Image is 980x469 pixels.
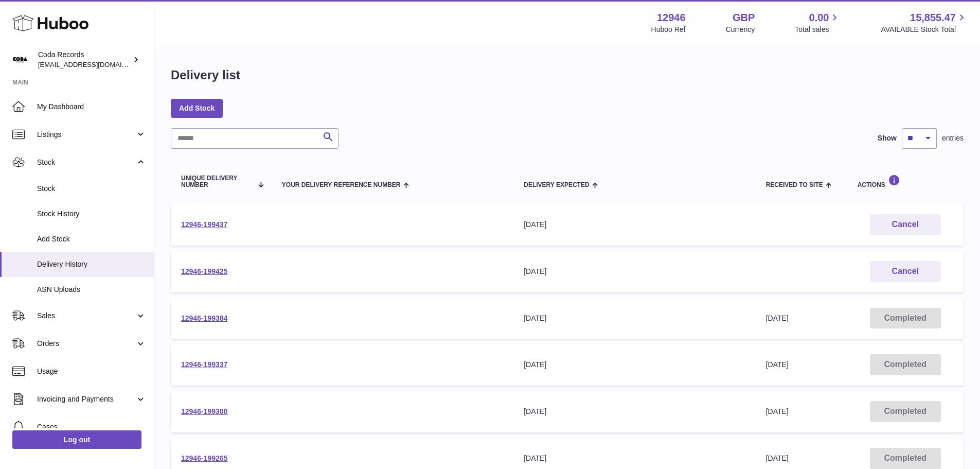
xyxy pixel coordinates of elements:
[37,422,146,432] span: Cases
[171,67,240,83] h1: Delivery list
[37,102,146,112] span: My Dashboard
[910,11,956,25] span: 15,855.47
[181,407,227,415] a: 12946-199300
[37,394,135,404] span: Invoicing and Payments
[766,407,789,415] span: [DATE]
[524,267,745,276] div: [DATE]
[870,214,941,235] button: Cancel
[858,175,953,188] div: Actions
[12,430,141,449] a: Log out
[657,11,686,25] strong: 12946
[524,454,745,463] div: [DATE]
[878,133,897,143] label: Show
[766,182,823,188] span: Received to Site
[171,99,223,117] a: Add Stock
[524,314,745,323] div: [DATE]
[181,220,227,229] a: 12946-199437
[766,360,789,369] span: [DATE]
[881,25,968,34] span: AVAILABLE Stock Total
[181,175,252,188] span: Unique Delivery Number
[37,367,146,376] span: Usage
[37,209,146,219] span: Stock History
[870,261,941,282] button: Cancel
[37,158,135,167] span: Stock
[766,314,789,322] span: [DATE]
[881,11,968,34] a: 15,855.47 AVAILABLE Stock Total
[181,454,227,462] a: 12946-199265
[38,50,131,70] div: Coda Records
[181,360,227,369] a: 12946-199337
[181,314,227,322] a: 12946-199384
[795,25,841,34] span: Total sales
[282,182,401,188] span: Your Delivery Reference Number
[726,25,755,34] div: Currency
[766,454,789,462] span: [DATE]
[651,25,686,34] div: Huboo Ref
[524,407,745,416] div: [DATE]
[733,11,755,25] strong: GBP
[942,133,964,143] span: entries
[37,130,135,140] span: Listings
[524,182,589,188] span: Delivery Expected
[524,360,745,370] div: [DATE]
[37,184,146,194] span: Stock
[795,11,841,34] a: 0.00 Total sales
[37,311,135,321] span: Sales
[38,60,151,68] span: [EMAIL_ADDRESS][DOMAIN_NAME]
[37,234,146,244] span: Add Stock
[524,220,745,230] div: [DATE]
[37,339,135,349] span: Orders
[37,285,146,294] span: ASN Uploads
[809,11,829,25] span: 0.00
[12,52,28,67] img: haz@pcatmedia.com
[37,259,146,269] span: Delivery History
[181,267,227,275] a: 12946-199425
